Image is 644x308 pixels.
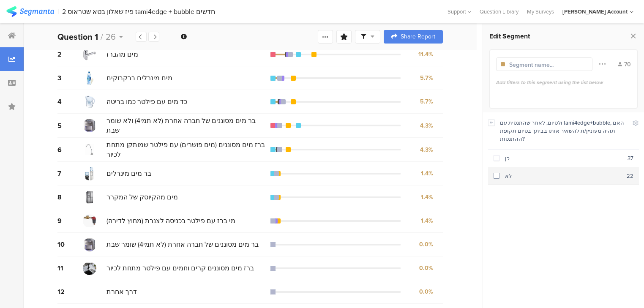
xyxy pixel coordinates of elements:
span: / [101,30,103,43]
span: מי ברז עם פילטר בכניסה לצנרת (מחוץ לדירה) [106,216,235,226]
div: [PERSON_NAME] Account [562,8,628,16]
div: 4.3% [420,145,433,154]
div: 8 [57,192,83,202]
div: 2 פיז שאלון בטא שטראוס tami4edge + bubble חדשים [62,8,215,16]
span: בר מים מסוננים של חברה אחרת (לא תמי4) שומר שבת [106,240,259,249]
span: מים מהברז [106,49,138,59]
span: מים מינרלים בבקבוקים [106,73,172,83]
div: 0.0% [419,240,433,249]
img: d3718dnoaommpf.cloudfront.net%2Fitem%2F58dc2f2d87c5af49b759.jpg [83,119,96,132]
img: d3718dnoaommpf.cloudfront.net%2Fitem%2F7bacdf66ef31bfc68046.jpg [83,48,96,61]
a: My Surveys [523,8,558,16]
div: 6 [57,145,83,155]
div: 4.3% [420,121,433,130]
div: 3 [57,73,83,83]
img: d3718dnoaommpf.cloudfront.net%2Fitem%2F355f064596d1791807ca.jpg [83,143,96,156]
div: 10 [57,240,83,249]
div: 7 [57,169,83,178]
img: d3718dnoaommpf.cloudfront.net%2Fitem%2F1dc10067610107934cae.png [83,262,96,275]
img: d3718dnoaommpf.cloudfront.net%2Fitem%2Ff9c34f7a7eb7d53c2744.jpg [83,238,96,251]
span: 26 [106,30,116,43]
div: לא [499,172,627,180]
span: Edit Segment [489,31,530,41]
div: 2 [57,49,83,59]
img: d3718dnoaommpf.cloudfront.net%2Fitem%2F270e9a3dc2fc55ba2556.jpg [83,95,96,109]
div: Add filters to this segment using the list below [496,79,631,86]
div: 0.0% [419,264,433,273]
span: דרך אחרת [106,287,137,297]
span: ברז מים מסוננים (מים פושרים) עם פילטר שמותקן מתחת לכיור [106,140,269,159]
div: 37 [628,154,633,162]
div: 1.4% [421,193,433,202]
div: ולסיום, לאחר שהתנסית עם tami4edge+bubble, האם תהיה מעוניין/ת להשאיר אותו בביתך בסיום תקופת ההתנסות? [500,119,627,143]
div: 5.7% [420,74,433,82]
input: Segment name... [509,60,583,69]
div: 22 [627,172,633,180]
img: d3718dnoaommpf.cloudfront.net%2Fitem%2F18534fc675947a30cb14.jpg [83,71,96,85]
div: 70 [618,60,631,69]
div: 0.0% [419,287,433,296]
div: כן [499,154,628,162]
div: 11.4% [418,50,433,59]
span: בר מים מינרלים [106,169,151,178]
img: d3718dnoaommpf.cloudfront.net%2Fitem%2Ff3a44f1062b5108eda19.png [83,214,96,228]
div: Support [448,5,471,18]
span: בר מים מסוננים של חברה אחרת (לא תמי4) ולא שומר שבת [106,116,269,135]
span: Share Report [401,34,435,40]
img: d3718dnoaommpf.cloudfront.net%2Fitem%2F7887086924912c367cbd.jpg [83,191,96,204]
div: 4 [57,97,83,106]
span: כד מים עם פילטר כמו בריטה [106,97,187,106]
span: מים מהקיוסק של המקרר [106,192,178,202]
b: Question 1 [57,30,98,43]
img: d3718dnoaommpf.cloudfront.net%2Fitem%2F306d134d83c0aa4d25ce.png [83,167,96,180]
div: 5.7% [420,97,433,106]
div: 9 [57,216,83,226]
img: segmanta logo [6,6,54,17]
a: Question Library [475,8,523,16]
div: 11 [57,263,83,273]
div: 12 [57,287,83,297]
span: ברז מים מסוננים קרים וחמים עם פילטר מתחת לכיור [106,263,254,273]
div: 5 [57,121,83,131]
div: 1.4% [421,169,433,178]
div: 1.4% [421,216,433,225]
div: | [57,7,59,16]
